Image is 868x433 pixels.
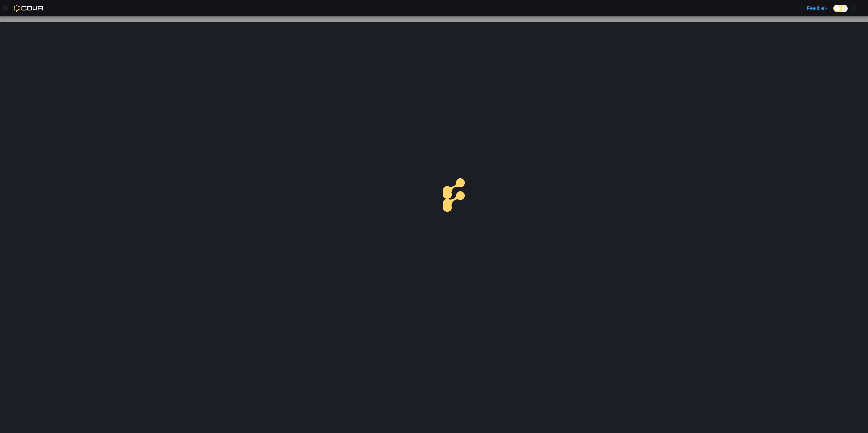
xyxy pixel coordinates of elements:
[14,5,44,12] img: Cova
[796,1,831,15] a: Feedback
[434,173,485,224] img: cova-loader
[807,5,828,12] span: Feedback
[833,5,848,12] input: Dark Mode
